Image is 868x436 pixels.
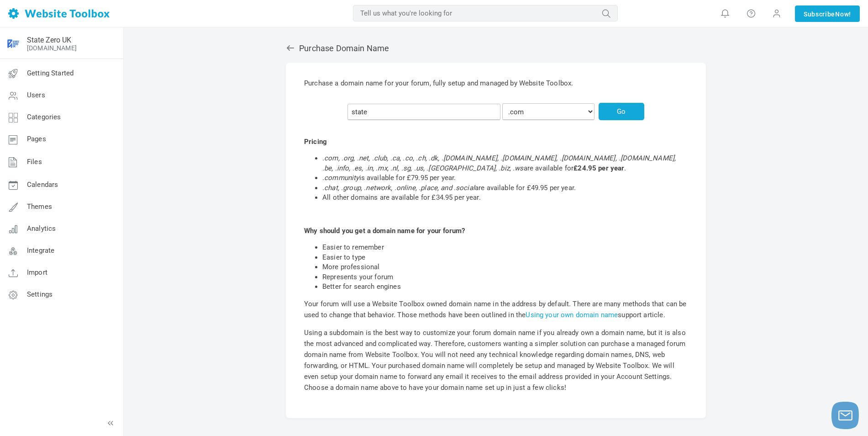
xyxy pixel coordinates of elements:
span: Import [27,268,47,276]
li: All other domains are available for £34.95 per year. [322,193,688,202]
p: Your forum will use a Website Toolbox owned domain name in the address by default. There are many... [304,298,688,320]
a: [DOMAIN_NAME] [27,44,77,52]
span: Now! [835,9,851,19]
a: State Zero UK [27,36,71,44]
span: Why should you get a domain name for your forum? [304,227,465,235]
span: Files [27,158,42,166]
input: Enter a domain name [347,104,500,120]
b: Pricing [304,138,327,146]
li: More professional [322,262,688,272]
span: Settings [27,290,53,298]
h2: Purchase Domain Name [286,43,706,53]
li: Represents your forum [322,272,688,282]
b: £24.95 per year [573,164,624,172]
li: are available for £49.95 per year. [322,183,688,193]
span: Calendars [27,181,58,189]
img: image-removebg-preview.png [6,36,21,51]
li: are available for . [322,154,688,173]
button: Go [599,103,644,120]
a: SubscribeNow! [795,5,860,22]
li: Easier to type [322,253,688,262]
a: Using your own domain name [526,311,618,319]
p: Purchase a domain name for your forum, fully setup and managed by Website Toolbox. [304,79,688,88]
span: Categories [27,113,61,121]
span: Analytics [27,224,56,233]
span: Pages [27,135,46,143]
li: Easier to remember [322,243,688,252]
span: Getting Started [27,69,74,77]
i: .chat, .group, .network, .online, .place, and .social [322,184,475,192]
span: Users [27,91,45,99]
p: Using a subdomain is the best way to customize your forum domain name if you already own a domain... [304,327,688,393]
i: .com, .org, .net, .club, .ca, .co, .ch, .dk, .[DOMAIN_NAME], .[DOMAIN_NAME], .[DOMAIN_NAME], .[DO... [322,154,676,172]
input: Tell us what you're looking for [353,5,618,21]
i: .community [322,174,359,182]
span: Themes [27,202,52,211]
li: Better for search engines [322,282,688,292]
button: Launch chat [831,402,859,429]
span: Integrate [27,246,54,255]
li: is available for £79.95 per year. [322,173,688,183]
